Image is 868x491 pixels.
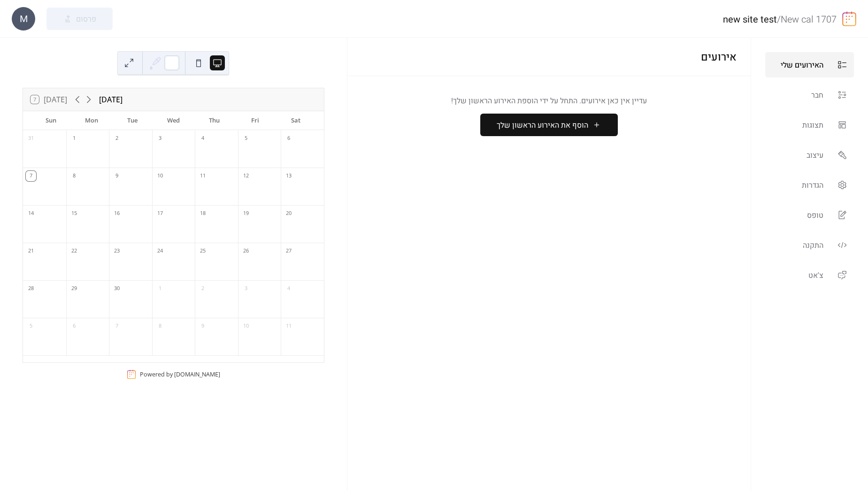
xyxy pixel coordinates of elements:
div: 2 [198,284,208,294]
div: Wed [153,111,194,130]
div: 11 [198,171,208,181]
div: 15 [69,208,79,219]
a: טופס [765,202,854,228]
div: 28 [26,284,36,294]
div: Mon [71,111,112,130]
div: 27 [284,246,294,256]
div: M [12,7,35,31]
div: Fri [235,111,276,130]
div: Sat [276,111,316,130]
div: 29 [69,284,79,294]
a: [DOMAIN_NAME] [174,370,220,378]
div: 19 [241,208,251,219]
span: הוסף את האירוע הראשון שלך [497,120,588,131]
button: הוסף את האירוע הראשון שלך [480,114,618,136]
div: 13 [284,171,294,181]
div: 9 [112,171,122,181]
div: 25 [198,246,208,256]
div: 24 [155,246,165,256]
div: 6 [284,133,294,144]
div: Thu [194,111,235,130]
div: 1 [69,133,79,144]
div: 16 [112,208,122,219]
span: התקנה [803,240,823,251]
div: 5 [26,321,36,331]
span: עדיין אין כאן אירועים. התחל על ידי הוספת האירוע הראשון שלך! [361,95,737,107]
div: 18 [198,208,208,219]
div: [DATE] [99,94,123,105]
div: 4 [198,133,208,144]
div: 10 [241,321,251,331]
a: התקנה [765,232,854,258]
div: 23 [112,246,122,256]
div: 5 [241,133,251,144]
div: 8 [69,171,79,181]
div: 22 [69,246,79,256]
div: 9 [198,321,208,331]
div: 2 [112,133,122,144]
div: 7 [112,321,122,331]
span: טופס [807,210,823,221]
div: 30 [112,284,122,294]
a: צ'אט [765,262,854,288]
div: Powered by [140,370,220,378]
div: 7 [26,171,36,181]
div: 12 [241,171,251,181]
span: צ'אט [808,270,823,281]
div: 26 [241,246,251,256]
div: 14 [26,208,36,219]
div: 4 [284,284,294,294]
div: 6 [69,321,79,331]
div: Sun [31,111,71,130]
div: 20 [284,208,294,219]
a: הוסף את האירוע הראשון שלך [361,114,737,136]
div: 10 [155,171,165,181]
div: 17 [155,208,165,219]
div: 1 [155,284,165,294]
div: 31 [26,133,36,144]
div: 21 [26,246,36,256]
div: Tue [112,111,153,130]
div: 3 [241,284,251,294]
div: 8 [155,321,165,331]
div: 11 [284,321,294,331]
div: 3 [155,133,165,144]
